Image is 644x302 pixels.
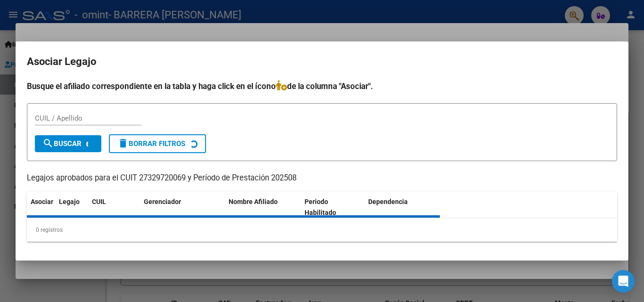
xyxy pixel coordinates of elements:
mat-icon: search [42,138,54,149]
span: CUIL [92,198,106,205]
button: Buscar [35,135,101,152]
span: Dependencia [368,198,408,205]
p: Legajos aprobados para el CUIT 27329720069 y Período de Prestación 202508 [27,172,617,184]
span: Buscar [42,139,82,148]
datatable-header-cell: Nombre Afiliado [225,192,301,223]
span: Legajo [59,198,80,205]
datatable-header-cell: CUIL [88,192,140,223]
datatable-header-cell: Legajo [55,192,88,223]
datatable-header-cell: Dependencia [364,192,440,223]
h4: Busque el afiliado correspondiente en la tabla y haga click en el ícono de la columna "Asociar". [27,80,617,92]
h2: Asociar Legajo [27,53,617,71]
span: Borrar Filtros [117,139,185,148]
div: Open Intercom Messenger [612,270,635,293]
span: Periodo Habilitado [305,198,336,216]
datatable-header-cell: Asociar [27,192,55,223]
span: Nombre Afiliado [229,198,278,205]
span: Asociar [31,198,53,205]
div: 0 registros [27,218,617,242]
span: Gerenciador [144,198,181,205]
datatable-header-cell: Periodo Habilitado [301,192,364,223]
button: Borrar Filtros [109,134,206,153]
mat-icon: delete [117,138,129,149]
datatable-header-cell: Gerenciador [140,192,225,223]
